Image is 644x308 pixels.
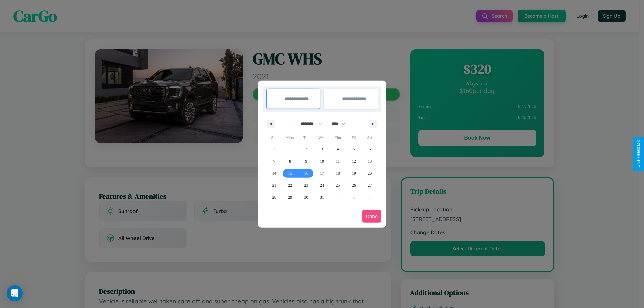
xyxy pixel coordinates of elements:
span: Wed [314,132,330,143]
span: 13 [368,155,372,167]
span: Fri [346,132,362,143]
span: 19 [352,167,356,179]
button: 12 [346,155,362,167]
button: 26 [346,179,362,191]
button: 6 [362,143,378,155]
span: 18 [336,167,340,179]
button: 29 [282,191,298,203]
button: 15 [282,167,298,179]
button: 7 [266,155,282,167]
span: 22 [288,179,292,191]
button: 23 [298,179,314,191]
div: Give Feedback [636,140,641,168]
button: 31 [314,191,330,203]
button: 10 [314,155,330,167]
span: Tue [298,132,314,143]
div: Open Intercom Messenger [7,285,23,301]
button: 2 [298,143,314,155]
span: 10 [320,155,324,167]
span: 17 [320,167,324,179]
span: 27 [368,179,372,191]
button: 16 [298,167,314,179]
span: 23 [304,179,308,191]
button: Done [362,210,381,223]
button: 9 [298,155,314,167]
button: 25 [330,179,346,191]
span: Mon [282,132,298,143]
span: 26 [352,179,356,191]
span: 11 [336,155,340,167]
span: 25 [336,179,340,191]
span: 4 [337,143,339,155]
button: 22 [282,179,298,191]
span: 5 [353,143,355,155]
span: Thu [330,132,346,143]
button: 4 [330,143,346,155]
button: 19 [346,167,362,179]
span: 15 [288,167,292,179]
button: 24 [314,179,330,191]
button: 17 [314,167,330,179]
span: 31 [320,191,324,203]
button: 18 [330,167,346,179]
span: 2 [305,143,307,155]
span: 8 [289,155,291,167]
button: 27 [362,179,378,191]
span: Sat [362,132,378,143]
span: 30 [304,191,308,203]
span: 29 [288,191,292,203]
button: 8 [282,155,298,167]
span: 14 [272,167,276,179]
span: 9 [305,155,307,167]
button: 14 [266,167,282,179]
button: 21 [266,179,282,191]
span: Sun [266,132,282,143]
span: 16 [304,167,308,179]
span: 7 [273,155,275,167]
span: 12 [352,155,356,167]
span: 20 [368,167,372,179]
button: 11 [330,155,346,167]
span: 1 [289,143,291,155]
span: 28 [272,191,276,203]
span: 24 [320,179,324,191]
button: 3 [314,143,330,155]
span: 3 [321,143,323,155]
button: 1 [282,143,298,155]
span: 21 [272,179,276,191]
button: 30 [298,191,314,203]
button: 5 [346,143,362,155]
button: 13 [362,155,378,167]
button: 28 [266,191,282,203]
span: 6 [369,143,371,155]
button: 20 [362,167,378,179]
